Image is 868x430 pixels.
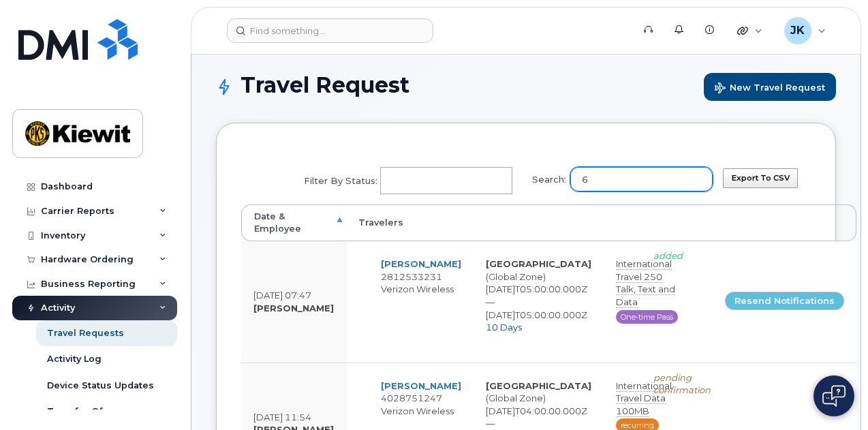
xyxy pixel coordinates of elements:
[346,204,713,242] th: Travelers: activate to sort column ascending
[381,380,461,391] a: [PERSON_NAME]
[381,258,461,269] a: [PERSON_NAME]
[822,385,846,407] img: Open chat
[713,204,856,242] th: : activate to sort column ascending
[486,322,522,333] span: 10 Days
[725,292,844,311] a: Resend Notifications
[653,250,683,261] i: added
[715,82,825,95] span: New Travel Request
[732,173,790,183] span: Export to CSV
[369,249,474,341] td: 2812533231 Verizon Wireless
[253,303,334,313] strong: [PERSON_NAME]
[474,249,604,341] td: (Global Zone) [DATE]T05:00:00.000Z — [DATE]T05:00:00.000Z
[616,310,678,324] span: 30 days pass
[486,380,591,391] strong: [GEOGRAPHIC_DATA]
[216,73,836,101] h1: Travel Request
[653,372,711,396] i: pending confirmation
[381,168,508,193] input: Filter by Status:
[616,380,672,417] span: International Travel Data 100MB
[304,174,377,187] span: Filter by Status:
[523,158,713,196] label: Search:
[486,258,591,269] strong: [GEOGRAPHIC_DATA]
[241,241,346,362] td: [DATE] 07:47
[704,73,836,101] button: New Travel Request
[616,258,675,308] span: International Travel 250 Talk, Text and Data
[570,167,713,191] input: Search:
[241,204,346,242] th: Date &amp; Employee: activate to sort column descending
